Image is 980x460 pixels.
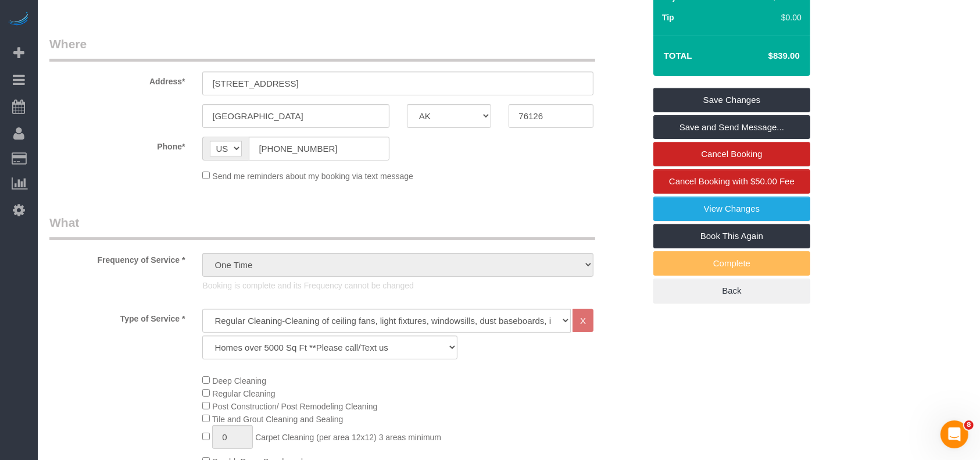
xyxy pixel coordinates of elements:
label: Address* [41,72,194,87]
span: Post Construction/ Post Remodeling Cleaning [212,402,377,411]
span: Deep Cleaning [212,376,266,386]
p: Booking is complete and its Frequency cannot be changed [202,280,593,291]
label: Tip [662,12,674,23]
a: Save Changes [653,88,810,112]
span: Regular Cleaning [212,389,275,398]
label: Frequency of Service * [41,250,194,266]
a: Back [653,279,810,303]
legend: What [49,214,595,240]
span: Carpet Cleaning (per area 12x12) 3 areas minimum [255,433,441,442]
span: Send me reminders about my booking via text message [212,172,413,181]
iframe: Intercom live chat [940,420,968,448]
h4: $839.00 [734,51,800,61]
strong: Total [664,51,692,60]
span: 8 [964,420,974,430]
a: Save and Send Message... [653,115,810,140]
div: $0.00 [743,12,802,23]
a: Cancel Booking [653,142,810,166]
span: Tile and Grout Cleaning and Sealing [212,415,343,424]
span: Cancel Booking with $50.00 Fee [669,176,795,186]
img: Automaid Logo [7,12,30,28]
a: Book This Again [653,224,810,248]
input: City* [202,104,389,128]
input: Phone* [249,137,389,161]
a: View Changes [653,197,810,221]
legend: Where [49,35,595,62]
label: Type of Service * [41,309,194,325]
input: Zip Code* [509,104,593,128]
label: Phone* [41,137,194,152]
a: Cancel Booking with $50.00 Fee [653,169,810,194]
